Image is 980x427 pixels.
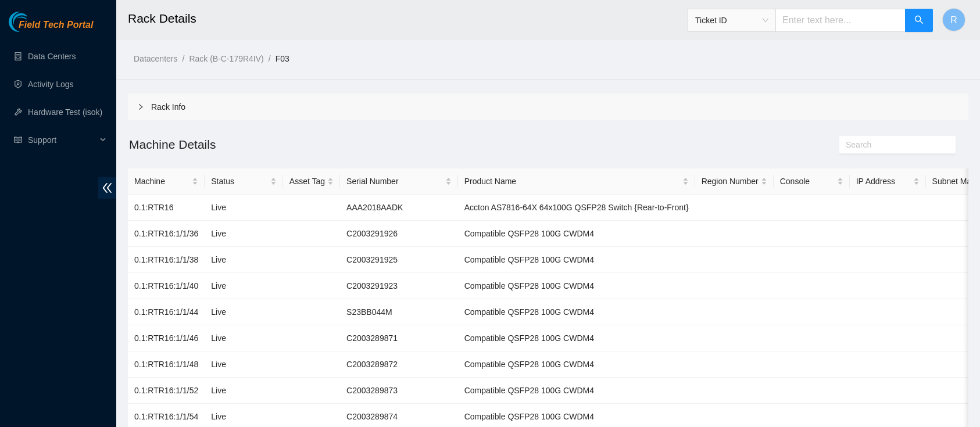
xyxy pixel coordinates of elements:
td: Accton AS7816-64X 64x100G QSFP28 Switch {Rear-to-Front} [458,195,695,221]
button: search [905,9,933,32]
span: right [137,103,144,110]
input: Enter text here... [775,9,906,32]
td: Compatible QSFP28 100G CWDM4 [458,273,695,299]
span: read [14,136,22,144]
button: R [942,8,965,31]
td: C2003289871 [340,325,458,351]
td: 0.1:RTR16:1/1/36 [128,221,205,247]
td: C2003289872 [340,351,458,378]
td: 0.1:RTR16:1/1/52 [128,378,205,404]
span: double-left [98,177,116,199]
td: Live [205,195,283,221]
a: F03 [276,54,289,63]
td: Compatible QSFP28 100G CWDM4 [458,299,695,325]
td: 0.1:RTR16:1/1/44 [128,299,205,325]
td: AAA2018AADK [340,195,458,221]
span: R [950,13,957,27]
td: Compatible QSFP28 100G CWDM4 [458,351,695,378]
td: 0.1:RTR16:1/1/46 [128,325,205,351]
td: C2003291926 [340,221,458,247]
span: / [269,54,271,63]
input: Search [846,138,940,151]
td: C2003291925 [340,247,458,273]
td: Live [205,273,283,299]
a: Datacenters [134,54,177,63]
span: Ticket ID [695,12,768,29]
td: Live [205,247,283,273]
td: C2003291923 [340,273,458,299]
td: 0.1:RTR16:1/1/40 [128,273,205,299]
td: Compatible QSFP28 100G CWDM4 [458,325,695,351]
span: search [914,15,924,26]
td: 0.1:RTR16 [128,195,205,221]
td: 0.1:RTR16:1/1/38 [128,247,205,273]
span: Field Tech Portal [19,20,93,31]
td: Compatible QSFP28 100G CWDM4 [458,221,695,247]
a: Akamai TechnologiesField Tech Portal [9,21,93,36]
span: Support [28,128,96,152]
a: Rack (B-C-179R4IV) [189,54,263,63]
a: Data Centers [28,52,76,61]
h2: Machine Details [128,135,759,154]
span: / [182,54,184,63]
td: Live [205,221,283,247]
td: Live [205,299,283,325]
a: Hardware Test (isok) [28,107,102,117]
td: C2003289873 [340,378,458,404]
td: S23BB044M [340,299,458,325]
a: Activity Logs [28,80,74,89]
td: Compatible QSFP28 100G CWDM4 [458,247,695,273]
td: Live [205,378,283,404]
div: Rack Info [128,94,968,120]
td: Compatible QSFP28 100G CWDM4 [458,378,695,404]
td: Live [205,351,283,378]
td: Live [205,325,283,351]
img: Akamai Technologies [9,12,59,32]
td: 0.1:RTR16:1/1/48 [128,351,205,378]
